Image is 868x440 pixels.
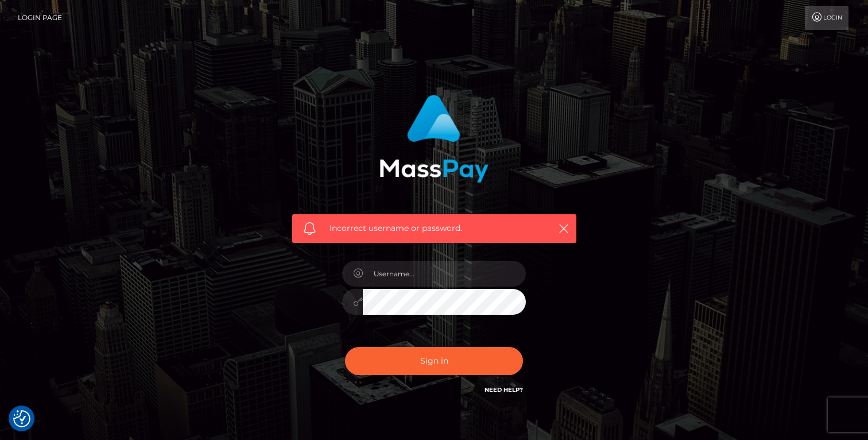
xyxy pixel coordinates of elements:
[18,6,62,30] a: Login Page
[13,410,30,427] img: Revisit consent button
[485,386,523,393] a: Need Help?
[330,222,539,234] span: Incorrect username or password.
[13,410,30,427] button: Consent Preferences
[805,6,848,30] a: Login
[363,261,526,287] input: Username...
[345,347,523,375] button: Sign in
[379,95,489,183] img: MassPay Login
